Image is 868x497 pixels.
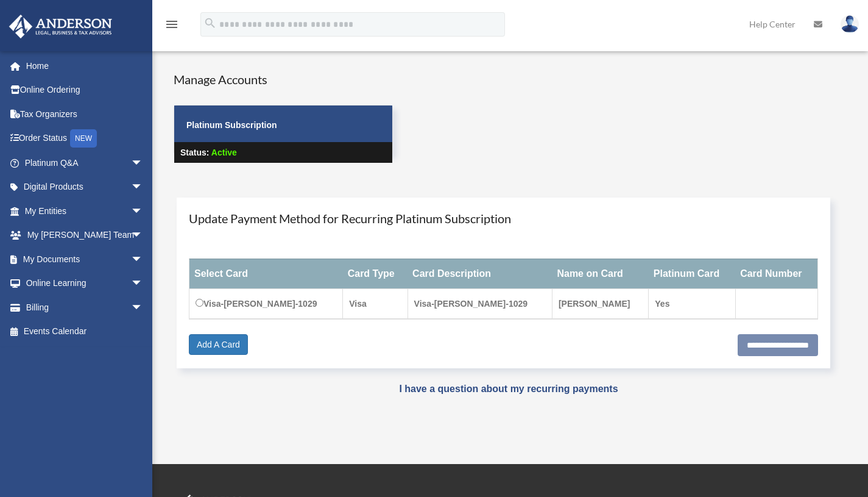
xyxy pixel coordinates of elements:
[649,288,735,319] td: Yes
[131,271,155,296] span: arrow_drop_down
[131,199,155,224] span: arrow_drop_down
[735,259,817,288] th: Card Number
[5,15,116,38] img: Anderson Advisors Platinum Portal
[9,247,161,271] a: My Documentsarrow_drop_down
[189,210,818,227] h4: Update Payment Method for Recurring Platinum Subscription
[189,288,343,319] td: Visa-[PERSON_NAME]-1029
[649,259,735,288] th: Platinum Card
[9,223,161,248] a: My [PERSON_NAME] Teamarrow_drop_down
[9,102,161,126] a: Tax Organizers
[9,271,161,296] a: Online Learningarrow_drop_down
[189,259,343,288] th: Select Card
[174,71,393,88] h4: Manage Accounts
[131,223,155,248] span: arrow_drop_down
[399,384,618,394] a: I have a question about my recurring payments
[9,126,161,151] a: Order StatusNEW
[70,129,97,148] div: NEW
[203,16,217,30] i: search
[131,175,155,200] span: arrow_drop_down
[9,175,161,199] a: Digital Productsarrow_drop_down
[189,334,248,355] a: Add A Card
[9,320,161,344] a: Events Calendar
[131,295,155,320] span: arrow_drop_down
[9,78,161,102] a: Online Ordering
[164,21,179,32] a: menu
[343,259,408,288] th: Card Type
[9,54,161,78] a: Home
[180,148,209,157] strong: Status:
[211,148,237,157] span: Active
[186,120,277,130] strong: Platinum Subscription
[164,17,179,32] i: menu
[552,288,648,319] td: [PERSON_NAME]
[131,151,155,176] span: arrow_drop_down
[9,199,161,223] a: My Entitiesarrow_drop_down
[841,15,859,33] img: User Pic
[9,295,161,320] a: Billingarrow_drop_down
[131,247,155,272] span: arrow_drop_down
[343,288,408,319] td: Visa
[408,259,552,288] th: Card Description
[9,151,161,175] a: Platinum Q&Aarrow_drop_down
[552,259,648,288] th: Name on Card
[408,288,552,319] td: Visa-[PERSON_NAME]-1029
